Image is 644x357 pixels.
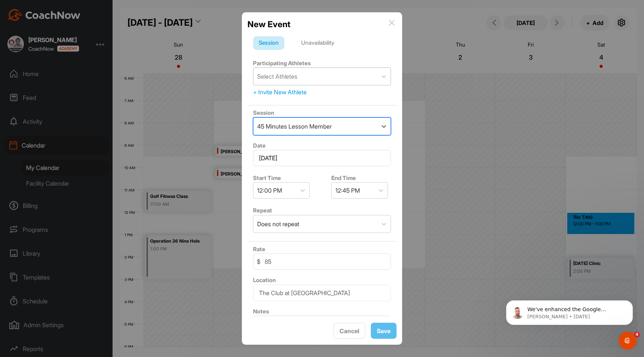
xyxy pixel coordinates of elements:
label: Repeat [253,207,272,214]
label: Start Time [253,174,281,181]
div: + Invite New Athlete [253,88,391,97]
div: Select Athletes [257,72,297,81]
label: Date [253,142,266,149]
div: 12:00 PM [257,186,282,195]
label: Session [253,109,274,116]
div: Session [253,36,284,50]
label: End Time [331,174,356,181]
label: Location [253,277,276,284]
span: Cancel [340,327,359,335]
input: 0 [253,253,391,270]
label: Notes [253,308,269,315]
button: Save [371,323,397,339]
img: info [389,20,395,26]
iframe: Intercom live chat [619,332,637,350]
span: $ [257,257,261,266]
div: 12:45 PM [335,186,360,195]
label: Participating Athletes [253,60,311,67]
h2: New Event [247,18,290,31]
span: 4 [634,332,640,338]
span: Save [377,327,391,335]
div: Does not repeat [257,219,299,228]
iframe: Intercom notifications message [495,285,644,337]
div: Unavailability [296,36,340,50]
button: Cancel [334,323,365,339]
input: Select Date [253,150,391,166]
p: Message from Alex, sent 1d ago [32,29,129,35]
label: Rate [253,246,265,253]
span: We've enhanced the Google Calendar integration for a more seamless experience. If you haven't lin... [32,22,126,109]
div: 45 Minutes Lesson Member [257,122,332,131]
